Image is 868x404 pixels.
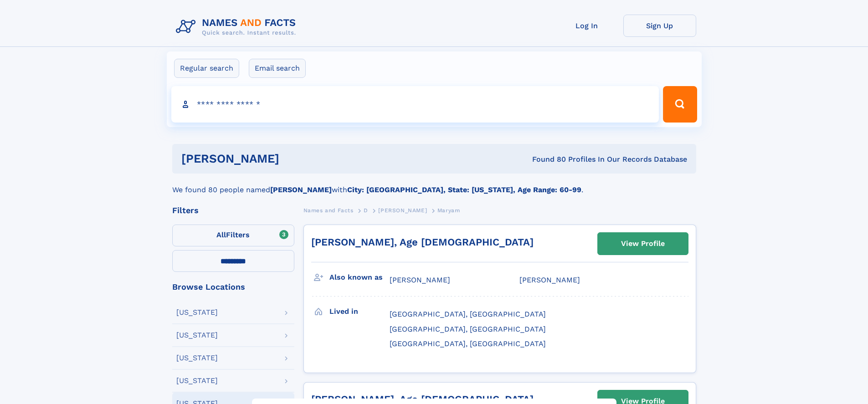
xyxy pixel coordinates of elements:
span: [PERSON_NAME] [519,276,580,284]
a: D [364,205,368,216]
a: Log In [550,15,623,37]
span: [GEOGRAPHIC_DATA], [GEOGRAPHIC_DATA] [390,339,546,348]
span: [PERSON_NAME] [378,207,427,214]
label: Filters [172,225,294,246]
span: D [364,207,368,214]
div: Browse Locations [172,283,294,291]
div: [US_STATE] [176,309,218,316]
label: Email search [249,59,306,78]
h3: Also known as [329,270,390,285]
div: We found 80 people named with . [172,174,696,195]
div: [US_STATE] [176,354,218,362]
div: View Profile [621,233,665,254]
span: [GEOGRAPHIC_DATA], [GEOGRAPHIC_DATA] [390,310,546,318]
a: [PERSON_NAME] [378,205,427,216]
a: View Profile [598,233,688,255]
span: [PERSON_NAME] [390,276,450,284]
b: City: [GEOGRAPHIC_DATA], State: [US_STATE], Age Range: 60-99 [347,185,581,194]
span: All [216,230,226,239]
span: Maryam [437,207,460,214]
div: [US_STATE] [176,332,218,339]
div: Filters [172,206,294,215]
h3: Lived in [329,304,390,319]
a: Sign Up [623,15,696,37]
label: Regular search [174,59,239,78]
a: [PERSON_NAME], Age [DEMOGRAPHIC_DATA] [311,236,534,248]
h1: [PERSON_NAME] [181,153,406,164]
button: Search Button [663,86,697,123]
div: Found 80 Profiles In Our Records Database [406,154,687,164]
div: [US_STATE] [176,377,218,384]
span: [GEOGRAPHIC_DATA], [GEOGRAPHIC_DATA] [390,325,546,333]
img: Logo Names and Facts [172,15,303,39]
input: search input [171,86,659,123]
a: Names and Facts [303,205,354,216]
b: [PERSON_NAME] [270,185,332,194]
